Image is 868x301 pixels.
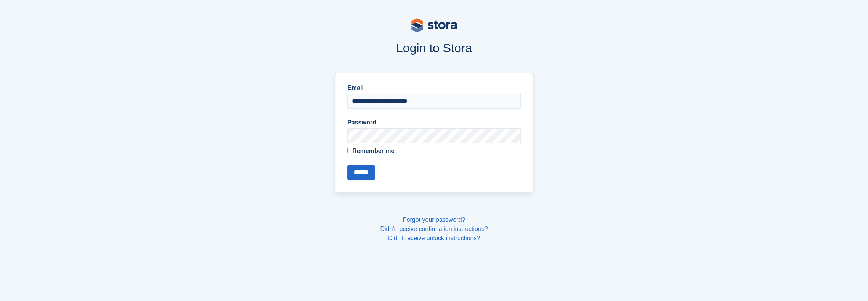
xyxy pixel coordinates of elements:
a: Didn't receive confirmation instructions? [380,226,488,232]
a: Didn't receive unlock instructions? [388,235,480,241]
label: Password [347,118,521,127]
input: Remember me [347,148,352,153]
h1: Login to Stora [190,41,679,55]
a: Forgot your password? [403,217,465,223]
label: Email [347,83,521,92]
label: Remember me [347,147,521,156]
img: stora-logo-53a41332b3708ae10de48c4981b4e9114cc0af31d8433b30ea865607fb682f29.svg [411,18,457,32]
